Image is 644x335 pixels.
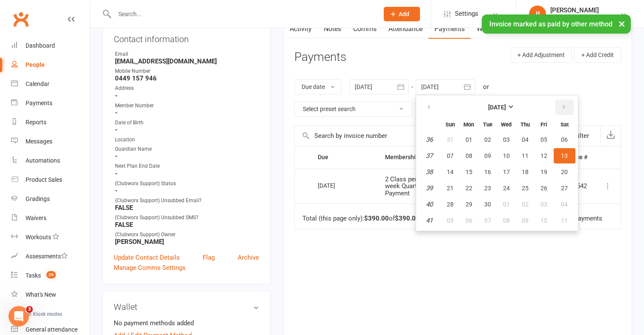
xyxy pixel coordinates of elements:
div: Date of Birth [115,119,259,127]
span: 3 [26,306,33,313]
strong: - [115,152,259,160]
span: 02 [484,136,491,143]
span: 12 [540,152,547,159]
small: Thursday [520,121,530,128]
div: Tasks [26,272,41,279]
div: Guardian Name [115,145,259,153]
button: 23 [479,180,497,196]
a: Clubworx [10,9,32,30]
button: Add [384,7,420,21]
strong: FALSE [115,204,259,212]
span: 16 [484,169,491,175]
span: 06 [561,136,568,143]
small: Tuesday [483,121,492,128]
small: Friday [540,121,547,128]
span: Settings [455,4,478,23]
button: 03 [497,132,515,147]
button: 26 [535,180,553,196]
span: 09 [522,217,529,224]
div: Invoice marked as paid by other method [482,14,631,34]
span: 28 [447,201,454,208]
span: 02 [522,201,529,208]
span: 14 [447,169,454,175]
button: 07 [479,213,497,228]
div: Head Academy Leichhardt [550,14,620,22]
div: Dashboard [26,42,55,49]
strong: - [115,92,259,100]
h3: Payments [294,51,346,64]
a: People [11,55,90,74]
button: 16 [479,164,497,180]
strong: - [115,126,259,134]
a: Workouts [11,228,90,247]
a: Tasks 29 [11,266,90,285]
strong: [PERSON_NAME] [115,238,259,246]
div: Mobile Number [115,67,259,75]
a: Assessments [11,247,90,266]
h3: Wallet [114,302,259,312]
button: 05 [441,213,459,228]
span: 08 [503,217,510,224]
strong: FALSE [115,221,259,229]
button: + Add Adjustment [510,47,572,63]
span: 30 [484,201,491,208]
span: 05 [540,136,547,143]
span: 05 [447,217,454,224]
button: 08 [460,148,478,163]
div: Assessments [26,253,68,260]
span: 19 [540,169,547,175]
div: Address [115,84,259,92]
div: Next Plan End Date [115,162,259,170]
a: Waivers [11,209,90,228]
button: × [614,14,630,33]
span: 09 [484,152,491,159]
a: Flag [203,252,215,263]
strong: $390.00 [395,215,420,222]
span: 26 [540,185,547,192]
span: 29 [466,201,472,208]
em: 39 [426,184,433,192]
button: 01 [497,197,515,212]
a: Manage Comms Settings [114,263,186,273]
div: (Clubworx Support) Unsubbed SMS? [115,214,259,222]
button: 22 [460,180,478,196]
div: [PERSON_NAME] [550,6,620,14]
div: Product Sales [26,176,62,183]
div: (Clubworx Support) Unsubbed Email? [115,197,259,205]
div: Location [115,136,259,144]
em: 38 [426,168,433,176]
div: Email [115,50,259,58]
button: 25 [516,180,534,196]
button: 17 [497,164,515,180]
span: 13 [561,152,568,159]
span: 01 [466,136,472,143]
button: 03 [535,197,553,212]
button: 04 [516,132,534,147]
strong: - [115,170,259,178]
a: What's New [11,285,90,304]
button: 05 [535,132,553,147]
em: 40 [426,200,433,208]
span: 10 [503,152,510,159]
div: Member Number [115,102,259,110]
span: 2 Class per week Quarterly Payment [385,175,427,197]
em: 41 [426,217,433,224]
button: 11 [554,213,575,228]
span: 07 [447,152,454,159]
span: 11 [522,152,529,159]
div: What's New [26,291,56,298]
div: Total (this page only): of [302,215,420,222]
span: 20 [561,169,568,175]
small: Monday [463,121,474,128]
span: 10 [540,217,547,224]
div: JL [529,6,546,23]
button: 12 [535,148,553,163]
div: General attendance [26,326,78,333]
span: 03 [540,201,547,208]
button: 01 [460,132,478,147]
div: [DATE] [318,179,357,192]
button: 20 [554,164,575,180]
div: People [26,61,45,68]
span: 01 [503,201,510,208]
a: Payments [11,94,90,113]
